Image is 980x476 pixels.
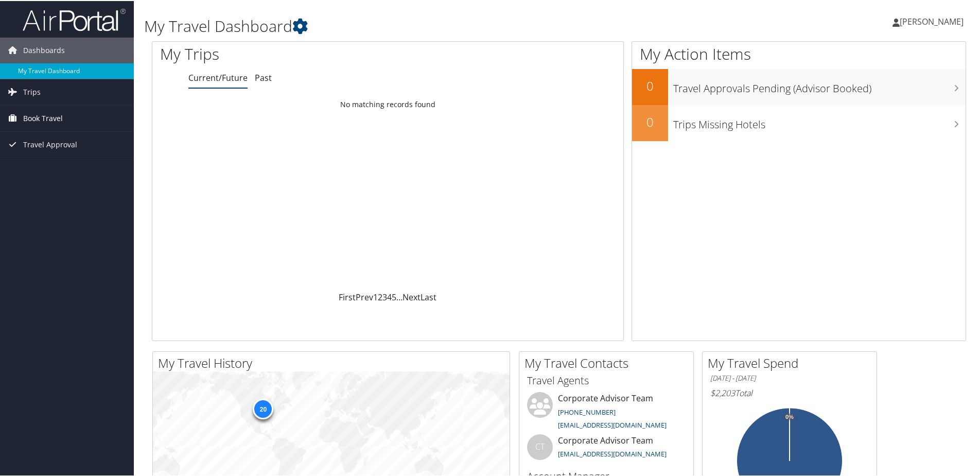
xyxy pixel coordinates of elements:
h2: My Travel Spend [708,353,877,371]
h3: Trips Missing Hotels [673,111,966,131]
h1: My Trips [160,42,419,64]
img: airportal-logo.png [23,7,126,31]
a: Current/Future [188,71,248,82]
span: … [396,291,402,302]
h3: Travel Agents [527,372,686,387]
div: 20 [253,398,273,418]
a: 1 [373,291,378,302]
span: Book Travel [23,105,63,130]
a: 0Trips Missing Hotels [632,104,966,140]
h2: 0 [632,76,668,94]
h1: My Travel Dashboard [144,14,697,36]
span: $2,203 [710,386,735,398]
span: Travel Approval [23,131,77,157]
span: [PERSON_NAME] [900,15,964,26]
a: First [339,291,356,302]
h2: 0 [632,112,668,130]
a: [EMAIL_ADDRESS][DOMAIN_NAME] [558,448,667,457]
a: 0Travel Approvals Pending (Advisor Booked) [632,68,966,104]
div: CT [527,433,553,459]
a: 5 [392,291,396,302]
a: 3 [382,291,387,302]
li: Corporate Advisor Team [522,433,691,467]
a: Next [402,291,421,302]
h6: Total [710,386,869,398]
a: Last [421,291,436,302]
h1: My Action Items [632,42,966,64]
span: Dashboards [23,37,65,62]
a: [EMAIL_ADDRESS][DOMAIN_NAME] [558,419,667,429]
a: [PERSON_NAME] [892,5,974,36]
li: Corporate Advisor Team [522,391,691,433]
a: Past [255,71,272,82]
a: Prev [356,291,373,302]
h2: My Travel Contacts [524,353,693,371]
h6: [DATE] - [DATE] [710,372,869,382]
a: [PHONE_NUMBER] [558,406,616,416]
a: 4 [387,291,392,302]
span: Trips [23,78,41,104]
td: No matching records found [152,94,623,113]
h2: My Travel History [158,353,510,371]
tspan: 0% [785,413,794,419]
a: 2 [378,291,382,302]
h3: Travel Approvals Pending (Advisor Booked) [673,75,966,95]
